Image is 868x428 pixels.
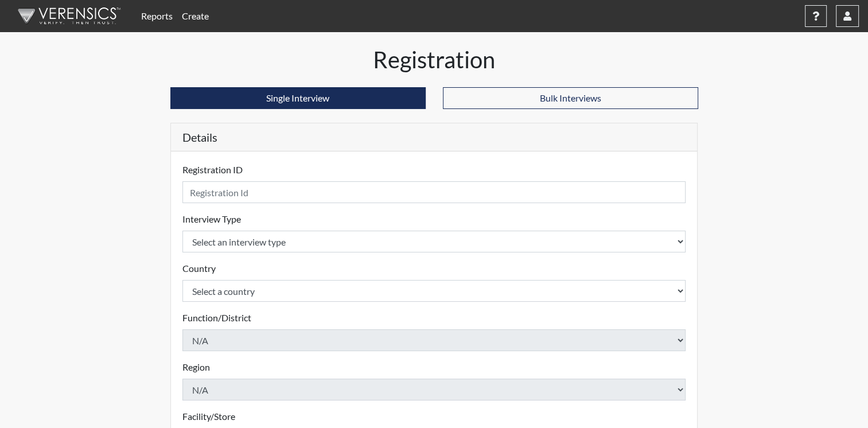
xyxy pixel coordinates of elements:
button: Single Interview [170,87,426,109]
label: Function/District [182,311,251,325]
label: Registration ID [182,163,243,177]
label: Country [182,262,216,275]
h5: Details [171,123,698,151]
a: Reports [137,5,177,28]
h1: Registration [170,46,698,73]
label: Facility/Store [182,410,235,423]
a: Create [177,5,213,28]
label: Region [182,360,210,374]
label: Interview Type [182,212,241,226]
button: Bulk Interviews [443,87,698,109]
input: Insert a Registration ID, which needs to be a unique alphanumeric value for each interviewee [182,181,686,203]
